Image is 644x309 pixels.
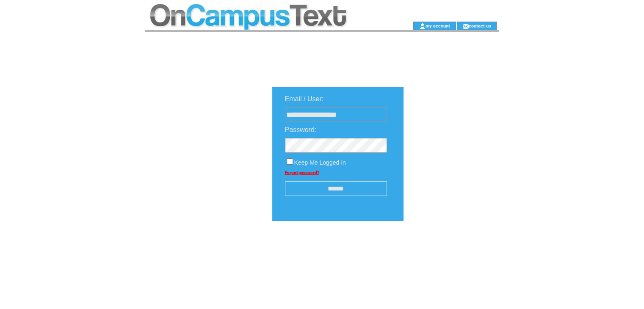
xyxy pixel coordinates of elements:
a: Forgot password? [285,170,319,175]
a: contact us [469,23,491,28]
span: Password: [285,126,317,133]
img: account_icon.gif;jsessionid=39CA2572BE6E1A440843396E89838870 [419,23,426,30]
span: Email / User: [285,95,324,102]
img: transparent.png;jsessionid=39CA2572BE6E1A440843396E89838870 [428,242,470,253]
a: my account [426,23,450,28]
span: Keep Me Logged In [294,159,346,166]
img: contact_us_icon.gif;jsessionid=39CA2572BE6E1A440843396E89838870 [462,23,469,30]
